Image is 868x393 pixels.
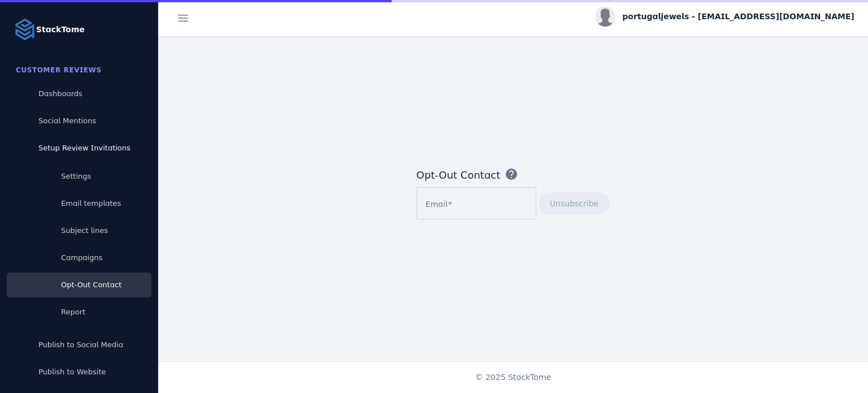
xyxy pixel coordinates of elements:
[16,66,102,74] span: Customer Reviews
[38,116,96,125] span: Social Mentions
[36,24,85,36] strong: StackTome
[38,368,106,376] span: Publish to Website
[7,191,151,216] a: Email templates
[7,164,151,189] a: Settings
[7,218,151,243] a: Subject lines
[7,360,151,385] a: Publish to Website
[595,6,615,27] img: profile.jpg
[61,199,121,208] span: Email templates
[475,372,552,383] span: © 2025 StackTome
[505,167,518,181] mat-icon: help
[14,18,36,41] img: Logo image
[38,340,123,349] span: Publish to Social Media
[61,226,108,235] span: Subject lines
[7,332,151,357] a: Publish to Social Media
[61,308,85,316] span: Report
[61,253,102,262] span: Campaigns
[7,300,151,325] a: Report
[7,245,151,270] a: Campaigns
[61,280,121,289] span: Opt-Out Contact
[595,6,854,27] button: portugaljewels - [EMAIL_ADDRESS][DOMAIN_NAME]
[7,273,151,297] a: Opt-Out Contact
[426,200,448,209] mat-label: Email
[38,144,131,152] span: Setup Review Invitations
[61,172,91,180] span: Settings
[622,11,854,23] span: portugaljewels - [EMAIL_ADDRESS][DOMAIN_NAME]
[38,89,83,98] span: Dashboards
[416,167,500,183] div: Opt-Out Contact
